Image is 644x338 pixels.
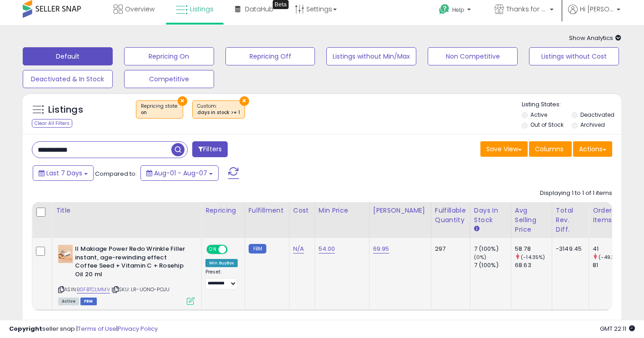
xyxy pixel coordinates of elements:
div: Fulfillable Quantity [435,206,466,225]
span: 2025-08-15 22:11 GMT [600,324,635,333]
div: Preset: [205,269,238,289]
div: 58.78 [515,245,552,253]
button: Deactivated & In Stock [23,70,113,88]
button: Listings without Min/Max [326,47,416,65]
label: Out of Stock [530,121,564,129]
span: All listings currently available for purchase on Amazon [58,298,79,305]
div: 7 (100%) [474,245,511,253]
div: Repricing [205,206,241,215]
span: Listings [190,5,214,14]
div: 68.63 [515,261,552,269]
a: 69.95 [373,244,389,253]
span: Repricing state : [141,103,178,116]
div: [PERSON_NAME] [373,206,427,215]
div: Avg Selling Price [515,206,548,234]
button: Competitive [124,70,214,88]
span: Thanks for choosing Us [506,5,547,14]
span: Compared to: [95,169,137,178]
small: (-14.35%) [521,253,545,261]
div: Min Price [319,206,365,215]
a: B0FBTCLMMV [77,286,110,293]
span: ON [207,246,219,253]
div: 41 [593,245,629,253]
button: Repricing Off [225,47,315,65]
div: 297 [435,245,463,253]
label: Active [530,111,547,119]
button: Default [23,47,113,65]
span: DataHub [245,5,274,14]
button: Non Competitive [428,47,518,65]
span: FBM [80,298,97,305]
div: Displaying 1 to 1 of 1 items [540,189,612,198]
span: Aug-01 - Aug-07 [154,169,207,178]
small: (-49.38%) [599,253,624,261]
button: Actions [573,141,612,157]
div: Clear All Filters [32,119,72,128]
span: Hi [PERSON_NAME] [580,5,614,14]
button: × [178,96,187,106]
span: Help [452,6,464,14]
button: Save View [480,141,528,157]
p: Listing States: [522,100,621,109]
a: N/A [293,244,304,253]
span: Overview [125,5,155,14]
label: Archived [580,121,605,129]
h5: Listings [48,104,83,116]
div: Ordered Items [593,206,626,225]
label: Deactivated [580,111,614,119]
small: (0%) [474,253,487,261]
span: Custom: [197,103,240,116]
div: 81 [593,261,629,269]
button: Aug-01 - Aug-07 [140,165,219,181]
small: Days In Stock. [474,225,479,233]
a: Privacy Policy [118,324,158,333]
button: Listings without Cost [529,47,619,65]
button: Filters [192,141,228,157]
div: ASIN: [58,245,195,304]
button: Last 7 Days [33,165,94,181]
div: days in stock >= 1 [197,109,240,116]
div: 7 (100%) [474,261,511,269]
div: seller snap | | [9,325,158,333]
a: Terms of Use [78,324,116,333]
div: on [141,109,178,116]
span: | SKU: LR-UONO-POJU [111,286,170,293]
div: Days In Stock [474,206,507,225]
i: Get Help [439,4,450,15]
span: Show Analytics [569,34,621,42]
div: -3149.45 [556,245,582,253]
a: 54.00 [319,244,335,253]
div: Title [56,206,198,215]
strong: Copyright [9,324,42,333]
span: Last 7 Days [46,169,82,178]
img: 41kBA6TR24L._SL40_.jpg [58,245,73,263]
span: Columns [535,144,564,154]
button: Repricing On [124,47,214,65]
a: Hi [PERSON_NAME] [568,5,620,25]
b: Il Makiage Power Redo Wrinkle Filler instant, age-rewinding effect Coffee Seed + Vitamin C + Rose... [75,245,185,281]
button: × [240,96,249,106]
span: OFF [226,246,241,253]
div: Win BuyBox [205,259,238,267]
small: FBM [249,244,266,253]
div: Fulfillment [249,206,285,215]
div: Total Rev. Diff. [556,206,585,234]
div: Cost [293,206,311,215]
button: Columns [529,141,572,157]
